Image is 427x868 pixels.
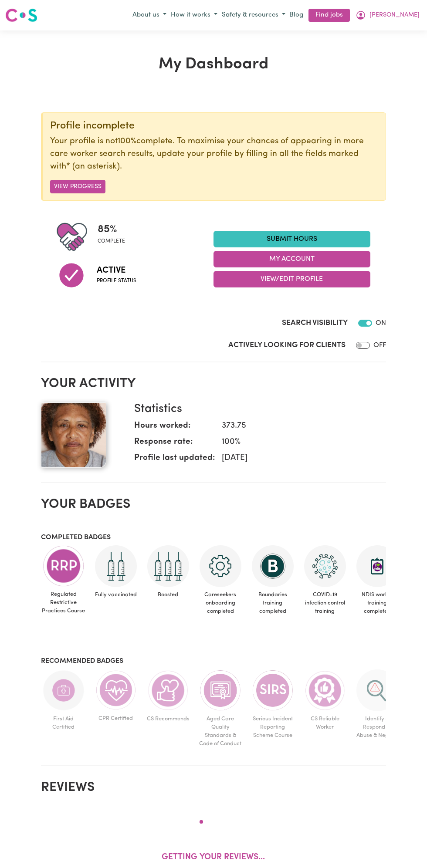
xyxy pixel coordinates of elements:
button: My Account [353,8,422,23]
span: Aged Care Quality Standards & Code of Conduct [198,711,243,752]
div: Profile completeness: 85% [98,222,132,252]
a: Careseekers logo [5,5,37,25]
div: Profile incomplete [50,120,379,132]
h3: Statistics [134,402,379,416]
button: View Progress [50,180,105,193]
span: Profile status [97,277,136,285]
img: Care worker is recommended by Careseekers [147,669,189,711]
span: Active [97,264,136,277]
span: CPR Certified [93,711,139,726]
img: CS Academy: COVID-19 Infection Control Training course completed [304,545,346,587]
h2: Your badges [41,497,386,513]
button: Safety & resources [220,8,288,23]
img: CS Academy: Aged Care Quality Standards & Code of Conduct course completed [200,669,241,711]
span: an asterisk [66,162,120,171]
h1: My Dashboard [41,55,386,74]
a: Submit Hours [213,231,370,247]
span: CS Recommends [146,711,191,726]
span: Careseekers onboarding completed [198,587,243,619]
button: About us [130,8,169,23]
dd: [DATE] [215,452,379,465]
span: COVID-19 infection control training [302,587,348,619]
img: Your profile picture [41,402,106,468]
span: Serious Incident Reporting Scheme Course [250,711,295,743]
p: Getting your reviews... [162,851,265,864]
a: Find jobs [308,9,350,22]
dd: 100 % [215,436,379,449]
span: Fully vaccinated [93,587,139,602]
img: Care and support worker has received 2 doses of COVID-19 vaccine [95,545,137,587]
img: Care and support worker has completed First Aid Certification [43,669,85,711]
span: [PERSON_NAME] [369,10,420,20]
span: Boosted [146,587,191,602]
h2: Your activity [41,376,386,392]
dt: Hours worked: [134,420,215,436]
img: Careseekers logo [5,7,37,23]
h3: Recommended badges [41,657,386,665]
span: complete [98,237,125,245]
img: Care and support worker has completed CPR Certification [95,669,137,711]
dd: 373.75 [215,420,379,432]
img: CS Academy: Identify & Respond to Abuse & Neglect in Aged & Disability course completed [356,669,398,711]
a: Blog [288,9,305,22]
img: CS Academy: Serious Incident Reporting Scheme course completed [252,669,294,711]
span: Identify & Respond to Abuse & Neglect [355,711,400,743]
img: Care worker is most reliable worker [304,669,346,711]
img: CS Academy: Boundaries in care and support work course completed [252,545,294,587]
u: 100% [118,137,136,145]
button: My Account [213,251,370,267]
span: First Aid Certified [41,711,86,735]
dt: Profile last updated: [134,452,215,468]
span: CS Reliable Worker [302,711,348,735]
button: How it works [169,8,220,23]
label: Actively Looking for Clients [228,340,346,351]
img: CS Academy: Introduction to NDIS Worker Training course completed [356,545,398,587]
dt: Response rate: [134,436,215,452]
span: OFF [373,342,386,349]
span: Regulated Restrictive Practices Course [41,587,86,619]
span: Boundaries training completed [250,587,295,619]
span: 85 % [98,222,125,237]
span: NDIS worker training completed [355,587,400,619]
h3: Completed badges [41,534,386,542]
img: CS Academy: Regulated Restrictive Practices course completed [43,545,85,587]
span: ON [376,320,386,327]
button: View/Edit Profile [213,271,370,287]
label: Search Visibility [282,317,348,329]
h2: Reviews [41,780,386,796]
p: Your profile is not complete. To maximise your chances of appearing in more care worker search re... [50,135,379,173]
img: Care and support worker has received booster dose of COVID-19 vaccination [147,545,189,587]
img: CS Academy: Careseekers Onboarding course completed [200,545,241,587]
